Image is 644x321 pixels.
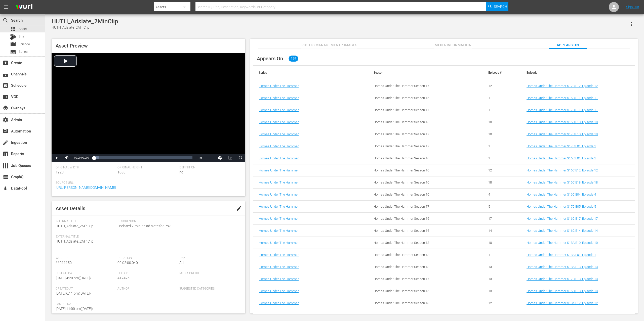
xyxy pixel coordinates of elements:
[527,289,598,293] a: Homes Under The Hammer S16C E13: Episode 13
[56,271,115,276] span: Publish Date
[3,105,9,111] span: Overlays
[62,154,72,162] button: Mute
[482,225,520,237] td: 14
[235,154,245,162] button: Fullscreen
[486,2,508,11] button: Search
[527,108,598,112] a: Homes Under The Hammer S17C E11: Episode 11
[94,156,192,159] div: Progress Bar
[259,120,299,124] a: Homes Under The Hammer
[259,277,299,281] a: Homes Under The Hammer
[527,120,598,124] a: Homes Under The Hammer S16C E10: Episode 10
[179,287,239,291] span: Suggested Categories
[527,168,598,172] a: Homes Under The Hammer S16C E12: Episode 12
[179,166,239,170] span: Definition
[56,224,93,228] span: HUTH_Adslate_2MinClip
[527,313,598,317] a: Homes Under The Hammer S16C E16: Episode 16
[527,265,598,269] a: Homes Under The Hammer S18A E13: Episode 13
[117,219,239,223] span: Description:
[179,256,239,260] span: Type
[10,34,16,40] div: Bits
[225,154,235,162] button: Picture-in-Picture
[482,116,520,128] td: 10
[52,154,62,162] button: Play
[3,117,9,123] span: Admin
[195,154,205,162] button: Playback Rate
[482,92,520,104] td: 11
[494,2,507,11] span: Search
[527,132,598,136] a: Homes Under The Hammer S17C E10: Episode 10
[117,261,138,265] span: 00:02:00.040
[482,237,520,249] td: 10
[482,189,520,201] td: 4
[259,289,299,293] a: Homes Under The Hammer
[482,176,520,189] td: 18
[10,41,16,47] span: Episode
[527,217,598,220] a: Homes Under The Hammer S16C E17: Episode 17
[482,152,520,164] td: 1
[56,166,115,170] span: Original Width
[56,205,85,211] span: Asset Details
[233,202,245,214] button: edit
[56,276,91,280] span: [DATE] 4:20 pm ( [DATE] )
[368,92,482,104] td: Homes Under The Hammer Season 16
[259,301,299,305] a: Homes Under The Hammer
[179,271,239,276] span: Media Credit
[56,186,116,190] a: [URL][PERSON_NAME][DOMAIN_NAME]
[368,273,482,285] td: Homes Under The Hammer Season 17
[482,261,520,273] td: 13
[19,26,27,31] span: Asset
[52,53,245,162] div: Video Player
[56,291,91,295] span: [DATE] 6:11 pm ( [DATE] )
[482,297,520,309] td: 12
[368,66,482,80] th: Season
[3,185,9,191] span: DataPool
[368,140,482,152] td: Homes Under The Hammer Season 17
[3,71,9,77] span: Channels
[12,1,36,13] img: ans4CAIJ8jUAAAAAAAAAAAAAAAAAAAAAAAAgQb4GAAAAAAAAAAAAAAAAAAAAAAAAJMjXAAAAAAAAAAAAAAAAAAAAAAAAgAT5G...
[368,297,482,309] td: Homes Under The Hammer Season 18
[527,301,598,305] a: Homes Under The Hammer S18A E12: Episode 12
[259,193,299,196] a: Homes Under The Hammer
[3,151,9,157] span: Reports
[527,253,596,257] a: Homes Under The Hammer S18A E01: Episode 1
[368,164,482,176] td: Homes Under The Hammer Season 16
[3,174,9,180] span: GraphQL
[253,66,368,80] th: Series
[3,60,9,66] span: Create
[3,4,9,10] span: menu
[527,180,598,184] a: Homes Under The Hammer S16C E18: Episode 18
[56,181,239,185] span: Source Url
[215,154,225,162] button: Jump To Time
[368,104,482,116] td: Homes Under The Hammer Season 17
[626,5,639,9] a: Sign Out
[527,241,598,245] a: Homes Under The Hammer S18A E10: Episode 10
[259,96,299,100] a: Homes Under The Hammer
[368,189,482,201] td: Homes Under The Hammer Season 16
[368,237,482,249] td: Homes Under The Hammer Season 18
[3,94,9,100] span: VOD
[482,249,520,261] td: 1
[368,128,482,140] td: Homes Under The Hammer Season 17
[3,17,9,23] span: Search
[19,42,30,47] span: Episode
[482,164,520,176] td: 12
[434,42,472,48] span: Media Information
[259,205,299,208] a: Homes Under The Hammer
[368,176,482,189] td: Homes Under The Hammer Season 16
[3,163,9,169] span: Job Queues
[368,201,482,213] td: Homes Under The Hammer Season 17
[19,34,24,39] span: Bits
[482,273,520,285] td: 13
[117,287,177,291] span: Author
[117,276,130,280] span: 417426
[527,205,596,208] a: Homes Under The Hammer S17C E05: Episode 5
[3,128,9,134] span: Automation
[482,128,520,140] td: 10
[257,56,283,62] span: Appears On
[259,84,299,88] a: Homes Under The Hammer
[179,170,183,174] span: hd
[259,144,299,148] a: Homes Under The Hammer
[117,166,177,170] span: Original Height
[527,144,596,148] a: Homes Under The Hammer S17C E01: Episode 1
[56,307,93,311] span: [DATE] 11:00 pm ( [DATE] )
